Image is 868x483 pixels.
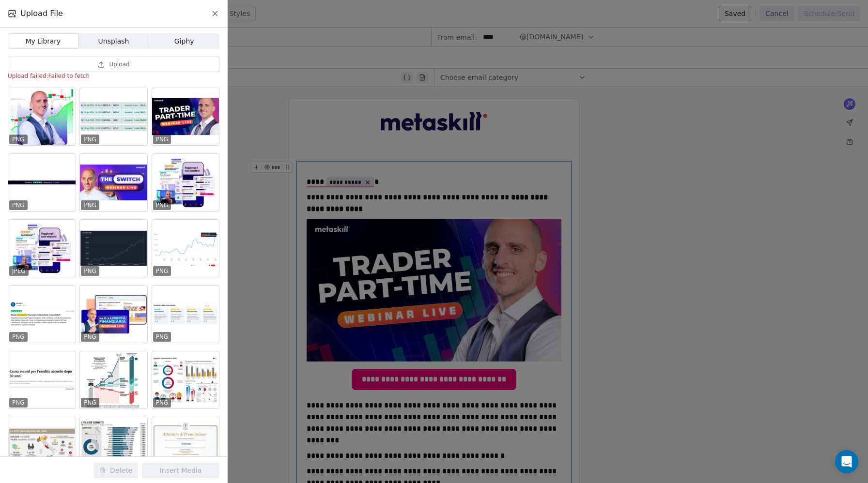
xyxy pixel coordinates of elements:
[8,57,219,72] button: Upload
[174,36,194,46] span: Giphy
[93,463,138,478] button: Delete
[12,267,26,275] p: JPEG
[84,399,96,407] p: PNG
[12,136,25,143] p: PNG
[156,399,169,407] p: PNG
[156,136,169,143] p: PNG
[156,267,169,275] p: PNG
[84,136,96,143] p: PNG
[835,450,858,473] div: Open Intercom Messenger
[12,399,25,407] p: PNG
[12,333,25,341] p: PNG
[12,201,25,209] p: PNG
[84,201,96,209] p: PNG
[84,333,96,341] p: PNG
[20,8,63,19] span: Upload File
[8,72,219,80] span: Upload failed: Failed to fetch
[98,36,129,46] span: Unsplash
[156,333,169,341] p: PNG
[84,267,96,275] p: PNG
[142,463,219,478] button: Insert Media
[156,201,169,209] p: PNG
[109,60,129,68] span: Upload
